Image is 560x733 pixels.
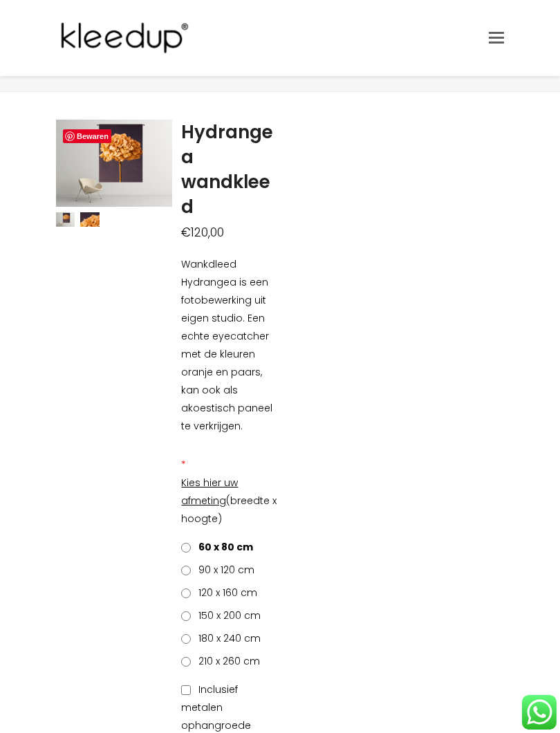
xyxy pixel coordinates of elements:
p: Wankdleed Hydrangea is een fotobewerking uit eigen studio. Een echte eyecatcher met de kleuren or... [181,255,280,435]
span: 90 x 120 cm [194,563,254,577]
input: 150 x 200 cm [181,611,191,622]
span: Winkel [56,54,107,76]
input: 180 x 240 cm [181,633,191,644]
span: 150 x 200 cm [194,609,261,622]
a: Bewaren [63,129,111,143]
span: 60 x 80 cm [194,540,253,554]
span: 180 x 240 cm [194,631,261,645]
h1: Hydrangea wandkleed [181,120,280,220]
input: 60 x 80 cm [181,542,191,553]
input: 120 x 160 cm [181,588,191,599]
a: Toggle mobile menu [489,28,504,48]
input: 90 x 120 cm [181,565,191,576]
span: 120 x 160 cm [194,586,257,600]
img: Wankdleed Hydrengea [56,212,75,226]
img: Hydrangea wandkleed - Afbeelding 2 [80,212,99,226]
input: 210 x 260 cm [181,656,191,667]
bdi: 120,00 [181,224,224,241]
span: Inclusief metalen ophangroede [181,683,251,732]
span: 210 x 260 cm [194,654,260,668]
span: € [181,224,191,241]
span: Kies hier uw afmeting [181,476,238,508]
p: (breedte x hoogte) [181,474,280,528]
img: Kleedup [56,10,198,66]
input: Inclusief metalen ophangroede [181,685,191,696]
